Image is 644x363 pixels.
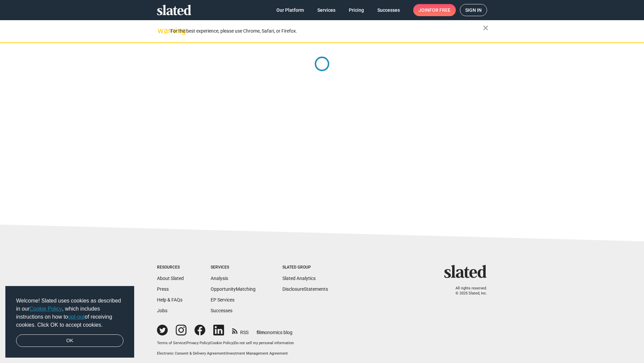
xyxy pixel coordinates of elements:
[157,276,184,281] a: About Slated
[211,265,256,270] div: Services
[482,24,490,32] mat-icon: close
[170,27,483,36] div: For the best experience, please use Chrome, Safari, or Firefox.
[282,265,328,270] div: Slated Group
[448,286,487,296] p: All rights reserved. © 2025 Slated, Inc.
[349,4,364,16] span: Pricing
[226,351,288,356] a: Investment Management Agreement
[465,4,482,16] span: Sign in
[429,4,450,16] span: for free
[419,4,450,16] span: Join
[157,341,185,345] a: Terms of Service
[30,306,62,312] a: Cookie Policy
[157,265,184,270] div: Resources
[234,341,294,346] button: Do not sell my personal information
[232,325,249,336] a: RSS
[16,334,123,347] a: dismiss cookie message
[211,308,232,313] a: Successes
[276,4,304,16] span: Our Platform
[233,341,234,345] span: |
[460,4,487,16] a: Sign in
[157,308,167,313] a: Jobs
[211,276,228,281] a: Analysis
[211,341,233,345] a: Cookie Policy
[5,286,134,358] div: cookieconsent
[211,286,256,292] a: OpportunityMatching
[210,341,211,345] span: |
[225,351,226,356] span: |
[68,314,85,320] a: opt-out
[157,286,169,292] a: Press
[157,297,182,302] a: Help & FAQs
[186,341,210,345] a: Privacy Policy
[257,324,292,336] a: filmonomics blog
[372,4,405,16] a: Successes
[312,4,341,16] a: Services
[157,351,225,356] a: Electronic Consent & Delivery Agreement
[16,297,123,329] span: Welcome! Slated uses cookies as described in our , which includes instructions on how to of recei...
[257,330,265,335] span: film
[158,27,166,35] mat-icon: warning
[282,286,328,292] a: DisclosureStatements
[317,4,335,16] span: Services
[211,297,234,302] a: EP Services
[377,4,400,16] span: Successes
[185,341,186,345] span: |
[271,4,309,16] a: Our Platform
[343,4,369,16] a: Pricing
[413,4,456,16] a: Joinfor free
[282,276,316,281] a: Slated Analytics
